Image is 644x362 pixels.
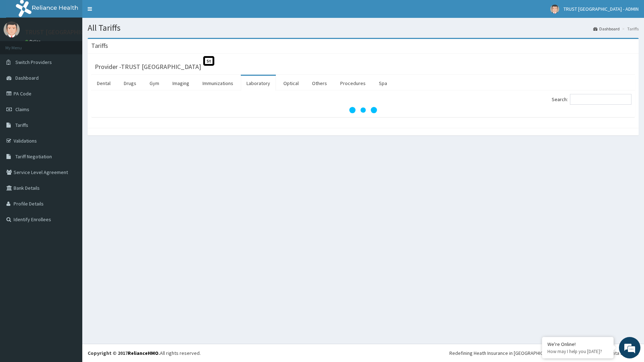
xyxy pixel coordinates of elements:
span: TRUST [GEOGRAPHIC_DATA] - ADMIN [563,6,639,12]
div: Redefining Heath Insurance in [GEOGRAPHIC_DATA] using Telemedicine and Data Science! [449,349,639,357]
span: We're online! [42,90,99,162]
img: d_794563401_company_1708531726252_794563401 [13,36,29,54]
textarea: Type your message and hit 'Enter' [4,195,136,220]
footer: All rights reserved. [82,344,644,362]
a: Dental [91,76,116,91]
strong: Copyright © 2017 . [88,350,160,356]
a: Spa [373,76,393,91]
a: Imaging [167,76,195,91]
h1: All Tariffs [88,23,639,33]
a: Optical [278,76,304,91]
p: TRUST [GEOGRAPHIC_DATA] - ADMIN [25,29,127,35]
a: Gym [144,76,165,91]
span: Tariffs [15,122,28,128]
a: Online [25,39,42,44]
div: We're Online! [547,341,608,347]
li: Tariffs [620,26,639,32]
span: Claims [15,106,29,113]
span: St [203,56,214,66]
div: Minimize live chat window [117,4,135,21]
svg: audio-loading [349,96,377,124]
span: Tariff Negotiation [15,153,52,160]
span: Switch Providers [15,59,52,65]
label: Search: [552,94,631,105]
h3: Tariffs [91,43,108,49]
a: Dashboard [593,26,620,32]
a: Laboratory [241,76,276,91]
div: Chat with us now [37,40,120,49]
p: How may I help you today? [547,348,608,354]
span: Dashboard [15,75,39,81]
a: Drugs [118,76,142,91]
a: Others [306,76,333,91]
a: Procedures [335,76,371,91]
img: User Image [4,21,20,38]
a: RelianceHMO [128,350,158,356]
input: Search: [570,94,631,105]
a: Immunizations [197,76,239,91]
img: User Image [550,5,559,14]
h3: Provider - TRUST [GEOGRAPHIC_DATA] [95,64,201,70]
